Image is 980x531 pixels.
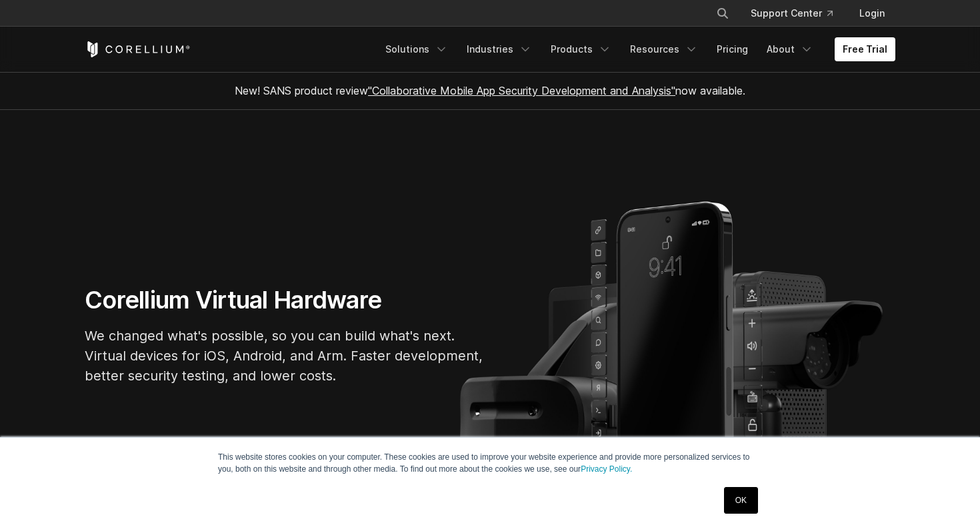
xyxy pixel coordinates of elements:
a: Login [849,1,895,25]
a: Solutions [377,37,456,61]
a: Corellium Home [85,41,191,57]
p: This website stores cookies on your computer. These cookies are used to improve your website expe... [218,451,762,475]
a: Pricing [709,37,756,61]
a: Resources [622,37,706,61]
a: Privacy Policy. [581,464,632,474]
div: Navigation Menu [377,37,895,61]
a: "Collaborative Mobile App Security Development and Analysis" [368,84,675,97]
a: OK [724,487,758,514]
p: We changed what's possible, so you can build what's next. Virtual devices for iOS, Android, and A... [85,326,485,386]
a: Support Center [740,1,843,25]
button: Search [711,1,735,25]
a: Industries [459,37,540,61]
div: Navigation Menu [700,1,895,25]
span: New! SANS product review now available. [235,84,745,97]
a: About [759,37,821,61]
a: Free Trial [835,37,895,61]
h1: Corellium Virtual Hardware [85,285,485,315]
a: Products [543,37,619,61]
